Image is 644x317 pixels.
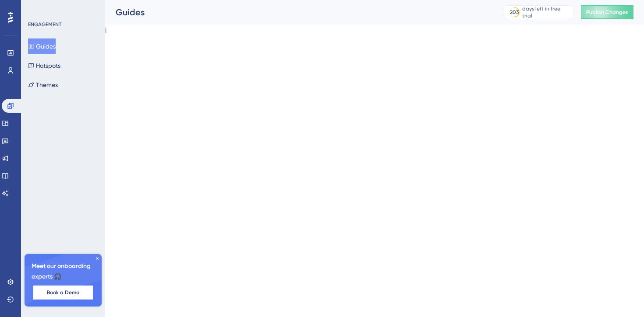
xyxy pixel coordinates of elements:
[522,5,571,19] div: days left in free trial
[586,9,628,16] span: Publish Changes
[32,261,95,282] span: Meet our onboarding experts 🎧
[510,9,519,16] div: 203
[28,38,56,54] button: Guides
[28,77,58,93] button: Themes
[28,21,61,28] div: ENGAGEMENT
[28,58,60,73] button: Hotspots
[47,289,79,296] span: Book a Demo
[33,286,93,300] button: Book a Demo
[581,5,633,19] button: Publish Changes
[116,6,482,18] div: Guides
